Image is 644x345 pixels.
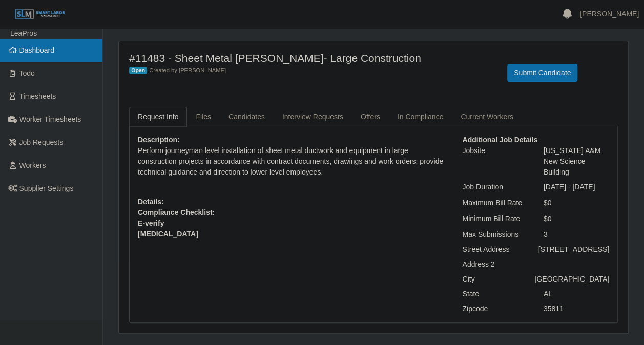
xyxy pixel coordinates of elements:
[536,145,617,178] div: [US_STATE] A&M New Science Building
[454,244,530,255] div: Street Address
[536,289,617,299] div: AL
[352,107,389,127] a: Offers
[580,9,639,19] a: [PERSON_NAME]
[19,46,55,54] span: Dashboard
[10,29,37,37] span: LeaPros
[452,107,522,127] a: Current Workers
[129,52,492,64] h4: #11483 - Sheet Metal [PERSON_NAME]- Large Construction
[536,182,617,192] div: [DATE] - [DATE]
[220,107,274,127] a: Candidates
[454,304,535,314] div: Zipcode
[138,229,447,240] span: [MEDICAL_DATA]
[454,213,535,224] div: Minimum Bill Rate
[274,107,352,127] a: Interview Requests
[454,229,535,240] div: Max Submissions
[454,259,535,270] div: Address 2
[454,274,527,285] div: City
[536,304,617,314] div: 35811
[129,107,187,127] a: Request Info
[454,289,535,299] div: State
[19,161,46,169] span: Workers
[187,107,220,127] a: Files
[527,274,617,285] div: [GEOGRAPHIC_DATA]
[454,182,535,192] div: Job Duration
[536,198,617,208] div: $0
[19,69,35,77] span: Todo
[507,64,577,82] button: Submit Candidate
[454,198,535,208] div: Maximum Bill Rate
[454,145,535,178] div: Jobsite
[14,9,66,20] img: SLM Logo
[536,213,617,224] div: $0
[19,184,74,192] span: Supplier Settings
[138,198,164,206] b: Details:
[138,208,215,217] b: Compliance Checklist:
[138,218,447,229] span: E-verify
[536,229,617,240] div: 3
[129,67,147,75] span: Open
[19,92,56,100] span: Timesheets
[531,244,617,255] div: [STREET_ADDRESS]
[389,107,452,127] a: In Compliance
[462,136,537,144] b: Additional Job Details
[19,138,64,146] span: Job Requests
[149,67,226,73] span: Created by [PERSON_NAME]
[19,115,81,123] span: Worker Timesheets
[138,136,180,144] b: Description:
[138,145,447,178] p: Perform journeyman level installation of sheet metal ductwork and equipment in large construction...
